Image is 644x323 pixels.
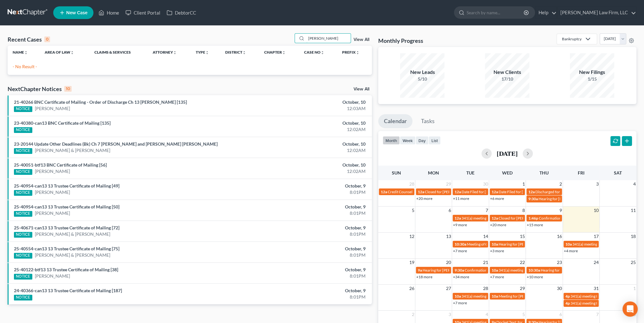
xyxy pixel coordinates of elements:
div: October, 9 [252,246,366,252]
a: 25-40954-can13 13 Trustee Certificate of Mailing [50] [14,204,119,209]
div: NOTICE [14,253,32,259]
span: 12a [528,189,535,194]
div: October, 10 [252,141,366,147]
div: 12:02AM [252,126,366,133]
a: +15 more [527,222,543,227]
span: Hearing for [PERSON_NAME] [499,242,548,247]
div: Open Intercom Messenger [622,301,638,317]
a: View All [354,37,369,42]
a: 23-40380-can13 BNC Certificate of Mailing [135] [14,120,111,126]
a: +20 more [490,222,506,227]
span: Meeting for [PERSON_NAME] [499,294,548,299]
span: 4 [633,180,636,188]
a: [PERSON_NAME] & [PERSON_NAME] [35,252,110,258]
span: 29 [445,180,452,188]
span: Wed [502,170,513,175]
div: October, 9 [252,183,366,189]
a: +7 more [490,274,504,279]
span: 11 [630,207,636,214]
a: 25-40554-can13 13 Trustee Certificate of Mailing [75] [14,246,119,251]
span: 341(a) meeting for Bar K Holdings, LLC [572,242,636,247]
span: Closed for [PERSON_NAME], Demetrielannett [499,216,575,221]
span: 30 [556,285,563,292]
a: [PERSON_NAME] [35,210,70,216]
div: 17/10 [485,76,529,82]
span: Confirmation hearing for Apple Central KC [539,216,609,221]
span: 31 [593,285,599,292]
a: 25-40122-btf13 13 Trustee Certificate of Mailing [38] [14,267,118,272]
div: 10 [64,86,72,92]
div: NOTICE [14,274,32,280]
a: +20 more [416,196,432,201]
span: Hearing for [PERSON_NAME] [423,268,472,273]
a: Calendar [378,114,412,128]
div: 12:03AM [252,105,366,112]
a: +6 more [490,196,504,201]
div: 8:01PM [252,231,366,237]
button: week [400,136,416,145]
div: October, 10 [252,162,366,168]
a: View All [354,87,369,91]
a: Chapterunfold_more [264,50,286,55]
span: 10a [455,294,461,299]
div: 5/10 [400,76,444,82]
span: 10a [565,242,572,247]
a: [PERSON_NAME] & [PERSON_NAME] [35,231,110,237]
div: October, 9 [252,287,366,294]
a: [PERSON_NAME] Law Firm, LLC [557,7,636,18]
span: 26 [409,285,415,292]
div: 12:02AM [252,147,366,154]
span: Hearing for [PERSON_NAME] [539,196,588,201]
span: 6 [559,311,563,318]
span: 341(a) meeting for [PERSON_NAME] [462,294,523,299]
div: NOTICE [14,232,32,238]
div: 8:01PM [252,294,366,300]
span: 20 [445,259,452,266]
a: DebtorCC [163,7,199,18]
span: 10a [492,268,498,273]
div: NOTICE [14,169,32,175]
div: Bankruptcy [562,36,582,42]
a: Area of Lawunfold_more [45,50,74,55]
i: unfold_more [24,51,28,55]
i: unfold_more [70,51,74,55]
i: unfold_more [205,51,209,55]
span: 28 [409,180,415,188]
i: unfold_more [282,51,286,55]
span: 16 [556,233,563,240]
span: 22 [519,259,526,266]
a: [PERSON_NAME] [35,168,70,175]
a: +7 more [453,248,467,253]
input: Search by name... [467,7,525,18]
span: 12a [455,189,461,194]
span: 9:30a [455,268,464,273]
div: 8:01PM [252,210,366,216]
a: 21-40266 BNC Certificate of Mailing - Order of Discharge Ch 13 [PERSON_NAME] [135] [14,99,187,105]
a: +9 more [453,222,467,227]
div: 1/15 [570,76,614,82]
a: Attorneyunfold_more [153,50,177,55]
div: NOTICE [14,127,32,133]
span: 9:30a [528,196,538,201]
span: 30 [482,180,489,188]
span: 19 [409,259,415,266]
a: [PERSON_NAME] & [PERSON_NAME] [35,147,110,154]
span: Meeting of Creditors for [PERSON_NAME] [467,242,537,247]
span: 12a [455,216,461,221]
span: 15 [519,233,526,240]
span: Date Filed for [PERSON_NAME] [462,189,514,194]
div: Recent Cases [8,36,50,43]
span: 4p [565,301,570,306]
div: 8:01PM [252,273,366,279]
span: 8 [522,207,526,214]
div: October, 10 [252,99,366,105]
a: Help [535,7,557,18]
a: Tasks [415,114,440,128]
span: 1 [633,285,636,292]
span: 5 [411,207,415,214]
a: +7 more [453,300,467,305]
span: 18 [630,233,636,240]
span: 6 [448,207,452,214]
div: October, 9 [252,267,366,273]
i: unfold_more [321,51,324,55]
